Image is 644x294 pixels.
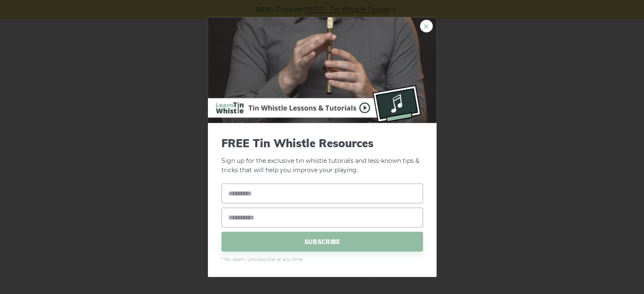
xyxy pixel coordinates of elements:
[221,136,423,149] span: FREE Tin Whistle Resources
[221,136,423,175] p: Sign up for the exclusive tin whistle tutorials and less-known tips & tricks that will help you i...
[420,19,433,32] a: ×
[221,256,423,264] span: * No spam. Unsubscribe at any time.
[208,17,437,123] img: Tin Whistle Buying Guide Preview
[221,232,423,252] span: SUBSCRIBE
